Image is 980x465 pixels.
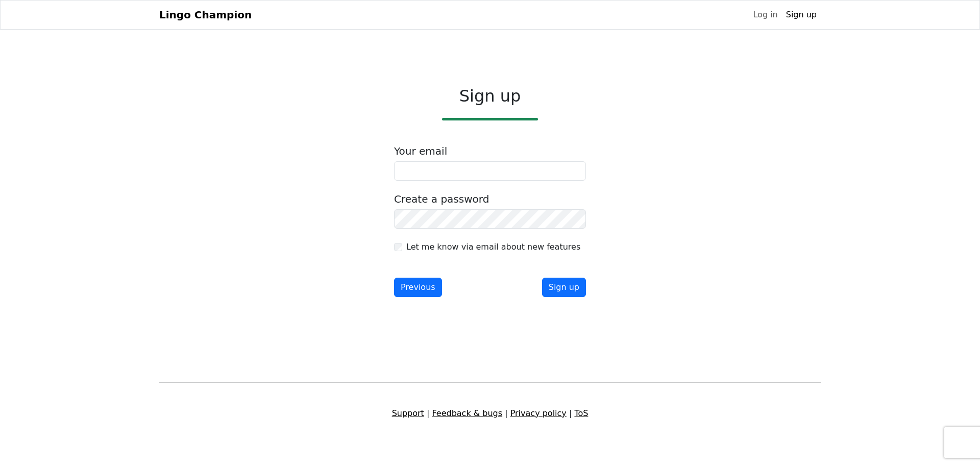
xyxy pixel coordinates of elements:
a: Lingo Champion [159,5,252,25]
label: Your email [394,145,447,157]
h2: Sign up [394,86,586,106]
button: Previous [394,278,442,297]
a: Support [392,408,424,418]
div: | | | [153,407,827,420]
a: Log in [749,5,781,25]
a: ToS [574,408,588,418]
a: Privacy policy [510,408,567,418]
label: Let me know via email about new features [406,241,580,253]
a: Feedback & bugs [432,408,502,418]
button: Sign up [542,278,586,297]
label: Create a password [394,193,489,205]
a: Sign up [782,5,821,25]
